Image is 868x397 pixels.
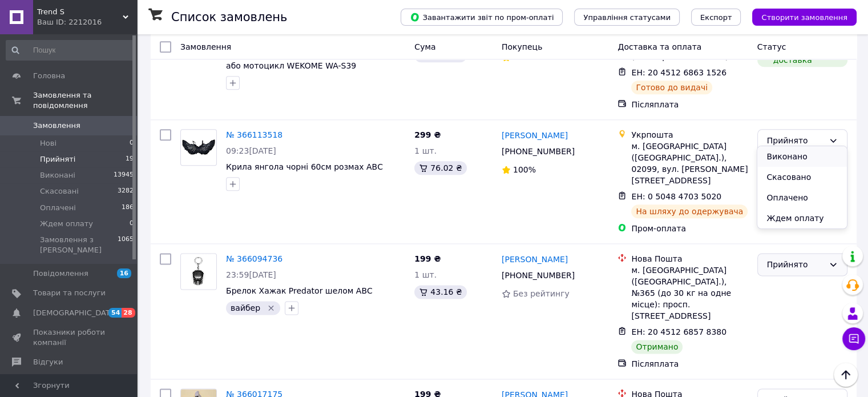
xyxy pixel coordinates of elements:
[231,303,260,312] span: вайбер
[130,138,134,149] span: 0
[691,9,741,26] button: Експорт
[226,162,383,171] a: Крила янгола чорні 60см розмах АВС
[118,186,134,197] span: 3282
[741,12,857,21] a: Створити замовлення
[33,71,65,81] span: Головна
[617,42,701,51] span: Доставка та оплата
[180,253,217,290] a: Фото товару
[122,308,135,318] span: 28
[33,288,106,298] span: Товари та послуги
[122,203,134,213] span: 186
[502,147,575,156] span: [PHONE_NUMBER]
[118,235,134,255] span: 1065
[631,141,748,186] div: м. [GEOGRAPHIC_DATA] ([GEOGRAPHIC_DATA].), 02099, вул. [PERSON_NAME][STREET_ADDRESS]
[583,13,671,22] span: Управління статусами
[631,264,748,322] div: м. [GEOGRAPHIC_DATA] ([GEOGRAPHIC_DATA].), №365 (до 30 кг на одне місце): просп. [STREET_ADDRESS]
[226,270,276,279] span: 23:59[DATE]
[33,90,137,111] span: Замовлення та повідомлення
[752,9,857,26] button: Створити замовлення
[842,327,865,350] button: Чат з покупцем
[700,13,732,22] span: Експорт
[414,146,437,155] span: 1 шт.
[513,289,570,298] span: Без рейтингу
[767,258,824,271] div: Прийнято
[181,137,216,158] img: Фото товару
[502,254,568,265] a: [PERSON_NAME]
[40,170,75,181] span: Виконані
[181,254,216,289] img: Фото товару
[757,187,846,208] li: Оплачено
[267,303,276,312] svg: Видалити мітку
[33,308,118,318] span: [DEMOGRAPHIC_DATA]
[631,129,748,141] div: Укрпошта
[226,146,276,155] span: 09:23[DATE]
[574,9,680,26] button: Управління статусами
[114,170,134,181] span: 13945
[631,253,748,264] div: Нова Пошта
[757,167,846,187] li: Скасовано
[414,161,466,175] div: 76.02 ₴
[33,268,88,279] span: Повідомлення
[40,203,76,213] span: Оплачені
[180,42,231,51] span: Замовлення
[117,268,131,278] span: 16
[414,130,441,139] span: 299 ₴
[631,81,712,94] div: Готово до видачі
[40,186,79,197] span: Скасовані
[761,13,847,22] span: Створити замовлення
[414,254,441,263] span: 199 ₴
[757,146,846,167] li: Виконано
[40,154,75,165] span: Прийняті
[631,223,748,234] div: Пром-оплата
[126,154,134,165] span: 19
[767,134,824,147] div: Прийнято
[171,10,287,24] h1: Список замовлень
[226,286,373,295] a: Брелок Хажак Predator шелом АВС
[414,285,466,299] div: 43.16 ₴
[40,138,56,149] span: Нові
[108,308,122,318] span: 54
[37,17,137,27] div: Ваш ID: 2212016
[130,219,134,229] span: 0
[631,68,726,77] span: ЕН: 20 4512 6863 1526
[6,40,135,61] input: Пошук
[757,208,846,228] li: Ждем оплату
[410,12,554,22] span: Завантажити звіт по пром-оплаті
[226,254,282,263] a: № 366094736
[40,219,93,229] span: Ждем оплату
[502,271,575,280] span: [PHONE_NUMBER]
[757,42,786,51] span: Статус
[37,7,123,17] span: Trend S
[631,99,748,110] div: Післяплата
[834,363,858,387] button: Наверх
[33,327,106,348] span: Показники роботи компанії
[631,358,748,370] div: Післяплата
[180,129,217,166] a: Фото товару
[33,357,63,367] span: Відгуки
[513,165,536,174] span: 100%
[414,42,435,51] span: Cума
[631,192,721,201] span: ЕН: 0 5048 4703 5020
[226,130,282,139] a: № 366113518
[401,9,563,26] button: Завантажити звіт по пром-оплаті
[502,42,542,51] span: Покупець
[631,327,726,336] span: ЕН: 20 4512 6857 8380
[631,340,683,354] div: Отримано
[414,270,437,279] span: 1 шт.
[631,204,748,218] div: На шляху до одержувача
[502,130,568,141] a: [PERSON_NAME]
[33,121,80,131] span: Замовлення
[40,235,118,255] span: Замовлення з [PERSON_NAME]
